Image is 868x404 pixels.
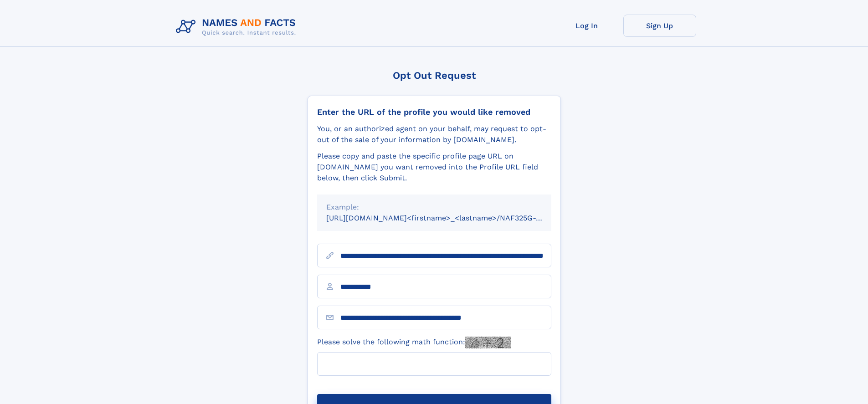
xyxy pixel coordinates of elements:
[326,214,569,222] small: [URL][DOMAIN_NAME]<firstname>_<lastname>/NAF325G-xxxxxxxx
[317,337,511,348] label: Please solve the following math function:
[172,15,303,39] img: Logo Names and Facts
[550,15,623,37] a: Log In
[308,70,561,81] div: Opt Out Request
[623,15,696,37] a: Sign Up
[326,202,542,213] div: Example:
[317,151,551,184] div: Please copy and paste the specific profile page URL on [DOMAIN_NAME] you want removed into the Pr...
[317,123,551,145] div: You, or an authorized agent on your behalf, may request to opt-out of the sale of your informatio...
[317,107,551,117] div: Enter the URL of the profile you would like removed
